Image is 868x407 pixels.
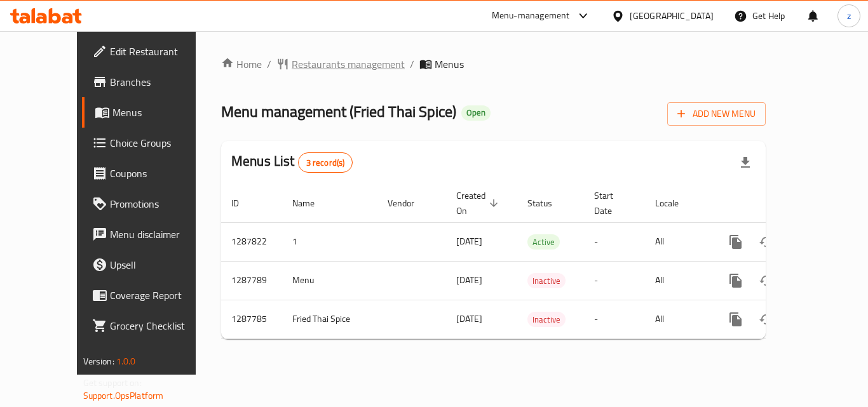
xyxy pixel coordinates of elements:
span: z [847,9,851,23]
div: Menu-management [492,8,570,23]
a: Menu disclaimer [82,219,222,250]
a: Restaurants management [276,57,405,72]
span: Status [527,196,569,211]
a: Promotions [82,189,222,219]
td: 1287789 [221,261,282,300]
a: Coverage Report [82,280,222,310]
span: Add New Menu [677,106,756,122]
td: 1 [282,222,377,261]
span: Menu disclaimer [110,227,212,242]
span: 3 record(s) [299,157,353,169]
td: - [584,300,645,338]
span: [DATE] [456,233,482,250]
button: Change Status [751,304,782,335]
td: 1287785 [221,300,282,338]
button: Change Status [751,227,782,257]
span: [DATE] [456,310,482,327]
span: Version: [83,353,114,370]
h2: Menus List [231,152,353,173]
a: Branches [82,67,222,97]
button: more [721,227,751,257]
span: Menus [435,57,464,72]
span: ID [231,196,255,211]
span: 1.0.0 [116,353,136,370]
span: Active [527,235,560,250]
span: Get support on: [83,375,142,391]
button: more [721,304,751,335]
span: Edit Restaurant [110,44,212,59]
span: Choice Groups [110,135,212,150]
span: Promotions [110,196,212,211]
span: Locale [655,196,695,211]
td: All [645,300,710,338]
span: Upsell [110,257,212,272]
span: Vendor [388,196,431,211]
span: Restaurants management [292,57,405,72]
td: 1287822 [221,222,282,261]
td: All [645,261,710,300]
span: Open [461,107,491,118]
div: Export file [730,147,761,178]
a: Upsell [82,250,222,280]
td: - [584,222,645,261]
table: enhanced table [221,184,853,339]
button: Add New Menu [667,102,766,126]
span: Grocery Checklist [110,318,212,333]
div: [GEOGRAPHIC_DATA] [630,9,714,23]
span: Coupons [110,166,212,181]
button: more [721,265,751,296]
div: Inactive [527,312,566,327]
span: Start Date [594,188,630,218]
a: Edit Restaurant [82,36,222,67]
span: Branches [110,74,212,90]
td: Menu [282,261,377,300]
div: Total records count [298,152,353,173]
td: All [645,222,710,261]
td: Fried Thai Spice [282,300,377,338]
span: Menu management ( Fried Thai Spice ) [221,97,456,126]
a: Choice Groups [82,128,222,158]
li: / [410,57,414,72]
span: Name [292,196,331,211]
th: Actions [710,184,853,223]
span: Created On [456,188,502,218]
span: Inactive [527,312,566,327]
div: Open [461,105,491,121]
div: Active [527,234,560,250]
button: Change Status [751,265,782,296]
a: Support.OpsPlatform [83,387,164,404]
a: Home [221,57,262,72]
a: Coupons [82,158,222,189]
span: Coverage Report [110,288,212,303]
div: Inactive [527,273,566,288]
span: [DATE] [456,272,482,288]
a: Menus [82,97,222,128]
li: / [267,57,271,72]
nav: breadcrumb [221,57,766,72]
td: - [584,261,645,300]
span: Menus [112,105,212,120]
a: Grocery Checklist [82,310,222,341]
span: Inactive [527,274,566,288]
